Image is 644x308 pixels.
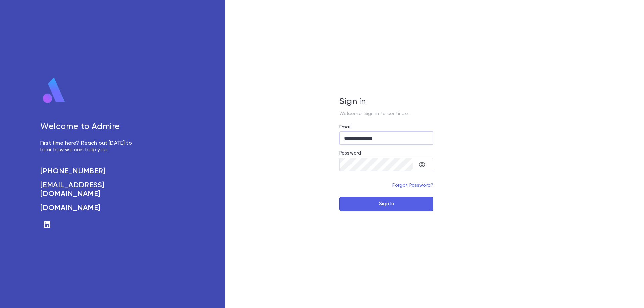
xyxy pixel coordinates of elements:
[40,167,140,176] a: [PHONE_NUMBER]
[339,111,433,116] p: Welcome! Sign in to continue.
[339,124,352,130] label: Email
[339,150,361,156] label: Password
[415,158,429,171] button: toggle password visibility
[40,122,140,132] h5: Welcome to Admire
[339,197,433,211] button: Sign In
[40,140,140,153] p: First time here? Reach out [DATE] to hear how we can help you.
[339,97,433,107] h5: Sign in
[392,183,433,188] a: Forgot Password?
[40,204,140,212] a: [DOMAIN_NAME]
[40,181,140,198] a: [EMAIL_ADDRESS][DOMAIN_NAME]
[40,77,68,104] img: logo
